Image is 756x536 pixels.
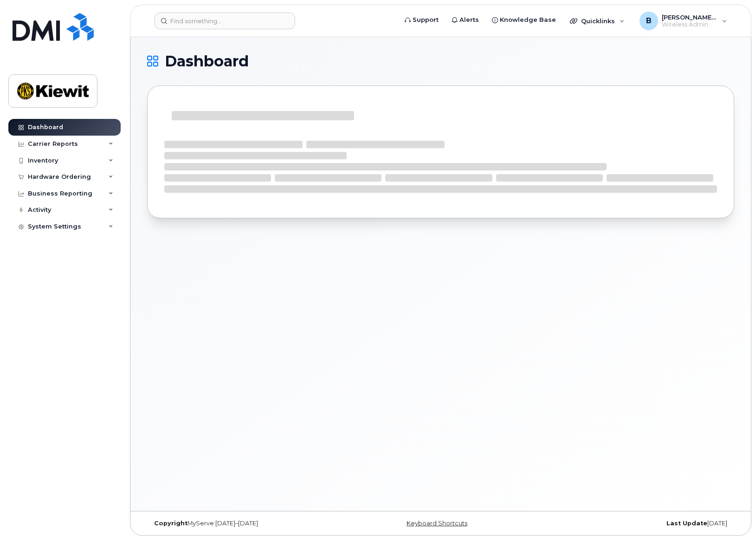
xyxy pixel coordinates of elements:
[147,520,343,527] div: MyServe [DATE]–[DATE]
[407,520,467,527] a: Keyboard Shortcuts
[165,54,249,68] span: Dashboard
[538,520,734,527] div: [DATE]
[666,520,707,527] strong: Last Update
[154,520,187,527] strong: Copyright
